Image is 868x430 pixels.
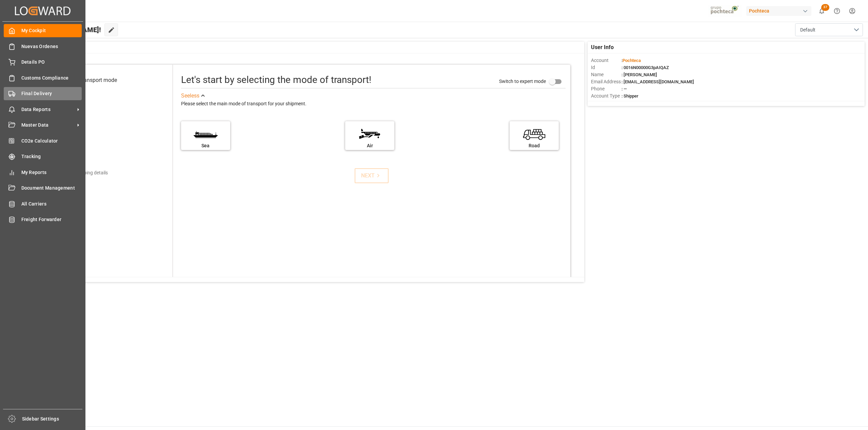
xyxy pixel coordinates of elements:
span: Switch to expert mode [499,79,546,84]
a: Details PO [4,56,82,69]
span: Account Type [591,92,622,100]
div: Air [349,142,391,149]
a: My Cockpit [4,24,82,37]
span: Data Reports [21,106,75,113]
a: CO2e Calculator [4,134,82,147]
button: Help Center [829,3,845,19]
span: : [622,58,641,63]
span: Master Data [21,122,75,129]
button: Pochteca [746,4,814,17]
span: My Cockpit [21,27,82,34]
span: My Reports [21,169,82,176]
span: Customs Compliance [21,74,82,82]
div: Let's start by selecting the mode of transport! [181,73,371,87]
div: Select transport mode [64,76,117,84]
span: Sidebar Settings [22,415,83,423]
button: show 37 new notifications [814,3,829,19]
div: Sea [184,142,227,149]
span: CO2e Calculator [21,137,82,145]
span: : [EMAIL_ADDRESS][DOMAIN_NAME] [622,79,694,84]
a: Document Management [4,181,82,195]
span: Final Delivery [21,90,82,97]
span: : 0016N00000G3pAIQAZ [622,65,669,70]
div: NEXT [361,172,382,180]
span: Pochteca [623,58,641,63]
a: Freight Forwarder [4,213,82,226]
div: Pochteca [746,6,811,16]
button: open menu [795,23,863,36]
span: Document Management [21,185,82,192]
span: Freight Forwarder [21,216,82,223]
span: Name [591,71,622,78]
a: My Reports [4,166,82,179]
span: Tracking [21,153,82,160]
span: Default [800,26,815,34]
span: All Carriers [21,200,82,208]
div: Road [513,142,555,149]
span: User Info [591,43,614,51]
button: NEXT [355,168,389,183]
div: See less [181,92,199,100]
a: Nuevas Ordenes [4,40,82,53]
span: Account [591,57,622,64]
div: Add shipping details [65,169,108,176]
span: Id [591,64,622,71]
a: Final Delivery [4,87,82,100]
span: 37 [821,4,829,11]
span: Nuevas Ordenes [21,43,82,50]
span: : Shipper [622,93,638,99]
div: Please select the main mode of transport for your shipment. [181,100,566,108]
span: : — [622,86,627,91]
span: : [PERSON_NAME] [622,72,657,77]
img: pochtecaImg.jpg_1689854062.jpg [708,5,742,17]
span: Details PO [21,59,82,66]
a: Tracking [4,150,82,163]
a: Customs Compliance [4,71,82,84]
span: Phone [591,85,622,92]
a: All Carriers [4,197,82,210]
span: Email Address [591,78,622,85]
